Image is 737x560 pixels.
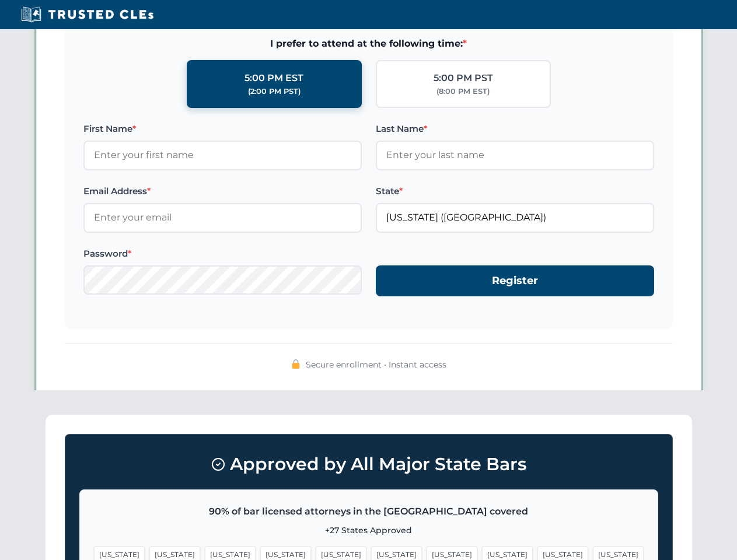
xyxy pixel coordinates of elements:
[94,524,644,537] p: +27 States Approved
[79,449,658,480] h3: Approved by All Major State Bars
[376,122,654,136] label: Last Name
[376,184,654,198] label: State
[376,265,654,296] button: Register
[291,359,301,369] img: 🔒
[244,71,303,86] div: 5:00 PM EST
[83,247,362,261] label: Password
[436,86,490,97] div: (8:00 PM EST)
[83,203,362,232] input: Enter your email
[94,504,644,519] p: 90% of bar licensed attorneys in the [GEOGRAPHIC_DATA] covered
[306,358,446,371] span: Secure enrollment • Instant access
[83,122,362,136] label: First Name
[83,36,654,51] span: I prefer to attend at the following time:
[376,203,654,232] input: Florida (FL)
[83,184,362,198] label: Email Address
[83,141,362,170] input: Enter your first name
[434,71,493,86] div: 5:00 PM PST
[18,6,157,23] img: Trusted CLEs
[376,141,654,170] input: Enter your last name
[248,86,301,97] div: (2:00 PM PST)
